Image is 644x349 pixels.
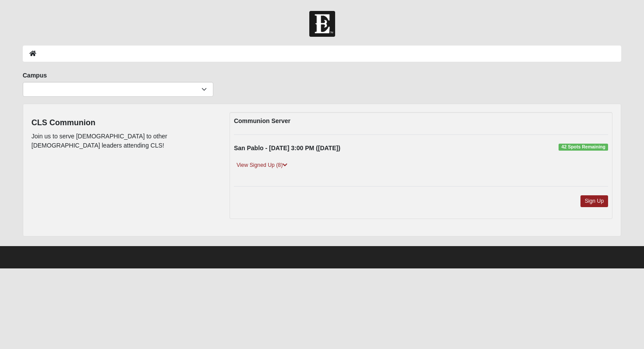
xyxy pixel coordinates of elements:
a: Sign Up [580,195,609,207]
img: Church of Eleven22 Logo [309,11,335,37]
h4: CLS Communion [32,118,216,128]
p: Join us to serve [DEMOGRAPHIC_DATA] to other [DEMOGRAPHIC_DATA] leaders attending CLS! [32,132,216,150]
label: Campus [23,71,47,80]
strong: San Pablo - [DATE] 3:00 PM ([DATE]) [234,145,340,152]
strong: Communion Server [234,117,290,124]
a: View Signed Up (8) [234,161,290,170]
span: 42 Spots Remaining [559,144,608,151]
